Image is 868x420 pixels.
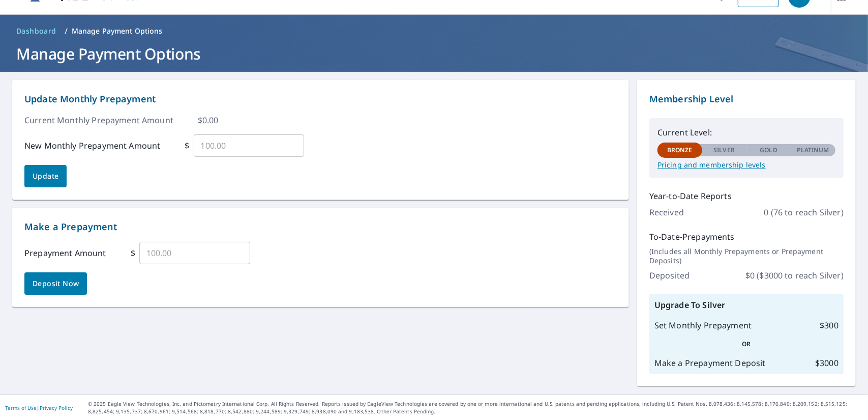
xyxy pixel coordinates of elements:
[65,25,68,37] li: /
[649,206,684,218] p: Received
[24,114,173,126] p: Current Monthly Prepayment Amount
[24,247,106,259] p: Prepayment Amount
[139,239,250,267] input: 100.00
[33,170,58,183] span: Update
[24,220,617,234] p: Make a Prepayment
[131,247,135,259] p: $
[667,146,693,155] p: Bronze
[760,146,777,155] p: Gold
[12,23,61,39] a: Dashboard
[657,160,835,170] a: Pricing and membership levels
[649,247,844,265] p: (Includes all Monthly Prepayments or Prepayment Deposits)
[24,165,67,187] button: Update
[12,23,856,39] nav: breadcrumb
[654,357,766,369] p: Make a Prepayment Deposit
[24,272,87,295] button: Deposit Now
[194,131,305,160] input: 100.00
[820,319,839,331] p: $ 300
[649,92,844,106] p: Membership Level
[12,43,856,64] h1: Manage Payment Options
[654,319,752,331] p: Set Monthly Prepayment
[654,299,839,311] p: Upgrade To Silver
[649,190,844,202] p: Year-to-Date Reports
[649,269,690,282] p: Deposited
[24,139,160,152] p: New Monthly Prepayment Amount
[72,26,163,36] p: Manage Payment Options
[185,139,189,152] p: $
[5,405,73,411] p: |
[657,126,835,138] p: Current Level:
[764,206,844,218] p: 0 (76 to reach Silver)
[16,26,56,36] span: Dashboard
[815,357,839,369] p: $ 3000
[654,340,839,349] p: OR
[33,277,79,290] span: Deposit Now
[24,92,617,106] p: Update Monthly Prepayment
[198,114,219,126] p: $ 0.00
[40,404,73,411] a: Privacy Policy
[797,146,829,155] p: Platinum
[713,146,735,155] p: Silver
[5,404,37,411] a: Terms of Use
[88,400,863,415] p: © 2025 Eagle View Technologies, Inc. and Pictometry International Corp. All Rights Reserved. Repo...
[649,231,844,243] p: To-Date-Prepayments
[745,269,844,282] p: $ 0 ($3000 to reach Silver)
